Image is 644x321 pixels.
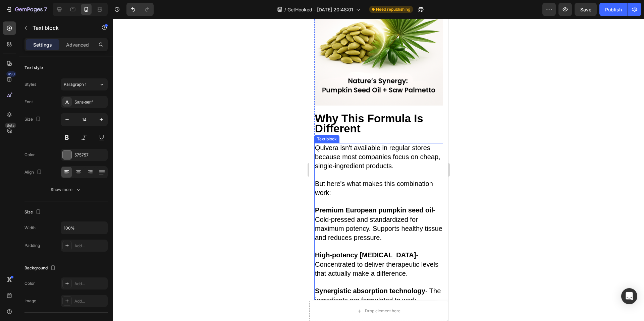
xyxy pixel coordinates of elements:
[6,233,129,258] span: - Concentrated to deliver therapeutic levels that actually make a difference.
[6,93,114,116] strong: Why This Formula Is Different
[61,222,107,234] input: Auto
[74,298,106,304] div: Add...
[605,6,622,13] div: Publish
[621,288,637,304] div: Open Intercom Messenger
[24,99,33,105] div: Font
[6,117,29,123] div: Text block
[6,71,16,77] div: 450
[24,152,35,158] div: Color
[6,268,131,294] span: - The ingredients are formulated to work together, not compete for absorption.
[6,125,131,151] span: Quivera isn't available in regular stores because most companies focus on cheap, single-ingredien...
[74,99,106,105] div: Sans-serif
[33,41,52,48] p: Settings
[6,188,133,222] span: - Cold-pressed and standardized for maximum potency. Supports healthy tissue and reduces pressure.
[6,161,124,178] span: But here's what makes this combination work:
[24,243,40,249] div: Padding
[33,24,90,32] p: Text block
[24,65,43,71] div: Text style
[74,243,106,249] div: Add...
[74,281,106,287] div: Add...
[6,188,124,195] strong: Premium European pumpkin seed oil
[24,208,42,217] div: Size
[44,5,47,13] p: 7
[24,264,57,273] div: Background
[24,225,36,231] div: Width
[6,233,107,240] strong: High-potency [MEDICAL_DATA]
[64,81,87,87] span: Paragraph 1
[24,81,36,87] div: Styles
[5,123,16,128] div: Beta
[376,6,410,12] span: Need republishing
[24,115,42,124] div: Size
[6,268,116,276] strong: Synergistic absorption technology
[51,186,82,193] div: Show more
[575,3,597,16] button: Save
[74,152,106,158] div: 575757
[24,280,35,286] div: Color
[599,3,628,16] button: Publish
[66,41,89,48] p: Advanced
[284,6,286,13] span: /
[24,298,36,304] div: Image
[3,3,50,16] button: 7
[24,168,43,177] div: Align
[126,3,154,16] div: Undo/Redo
[287,6,353,13] span: GetHooked - [DATE] 20:48:01
[24,184,108,196] button: Show more
[580,7,591,12] span: Save
[61,78,108,90] button: Paragraph 1
[309,19,448,321] iframe: Design area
